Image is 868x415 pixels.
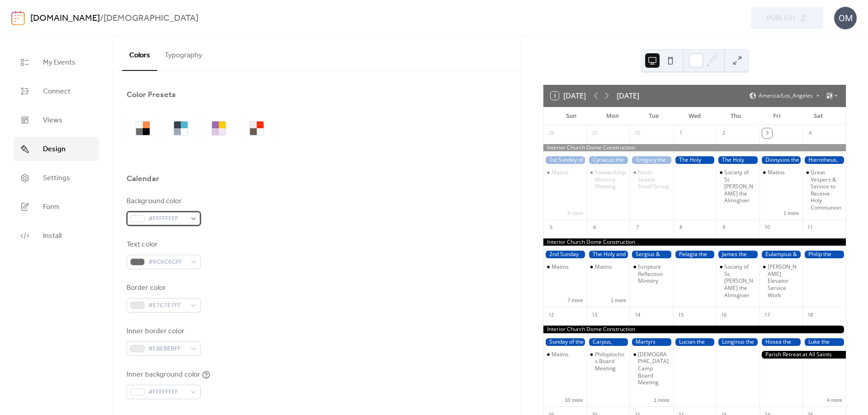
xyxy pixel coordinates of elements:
div: Cyriacus the Hermit of Palestine [587,156,630,164]
div: James the Apostle, son of Alphaeus [716,251,759,258]
button: 1 more [607,296,630,303]
a: Install [14,224,99,248]
div: Fri [756,107,797,125]
div: 14 [632,310,642,320]
div: Matins [543,351,587,358]
div: Calendar [127,173,159,184]
div: The Holy Hieromartyr Cyprian and the Virgin Martyr Justina [716,156,759,164]
div: Gregory the Illuminator, Bishop of Armenia [630,156,673,164]
div: Matins [543,263,587,270]
img: logo [11,11,25,25]
div: [DEMOGRAPHIC_DATA] Camp Board Meeting [638,351,670,386]
button: 3[DATE] [547,89,589,102]
div: Pelagia the Righteous [673,251,717,258]
div: Interior Church Dome Construction [543,144,846,152]
div: Otis Elevator Service Work [759,263,803,298]
div: Lucian the Martyr of Antioch [673,338,717,346]
span: #E7E7E7FF [148,300,186,311]
span: Form [43,202,59,213]
span: #6C6C6CFF [148,257,186,268]
div: Matins [587,263,630,270]
div: 2nd Sunday of Luke [543,251,587,258]
a: Views [14,108,99,132]
div: 10 [762,223,772,233]
div: Carpus, Papylus, Agathodorus, & Agathonica, the Martyrs of Pergamus [587,338,630,346]
a: [DOMAIN_NAME] [30,10,100,27]
button: 7 more [564,296,586,303]
button: 4 more [823,396,846,403]
div: North Seattle Small Group [638,169,670,190]
div: 9 [719,223,729,233]
a: My Events [14,50,99,75]
div: Wed [674,107,715,125]
div: Sergius & Bacchus the Great Martyrs of Syria [630,251,673,258]
div: Sunday of the 7th Ecumenical Council [543,338,587,346]
div: 1st Sunday of Luke [543,156,587,164]
div: [DATE] [617,90,639,101]
div: Stewardship Ministry Meeting [587,169,630,190]
span: My Events [43,57,75,68]
div: Matins [552,263,569,270]
span: America/Los_Angeles [759,93,813,98]
div: Matins [595,263,612,270]
span: #FFFFFFFF [148,387,186,398]
div: Stewardship Ministry Meeting [595,169,627,190]
div: Society of St. John the Almsgiver [716,169,759,204]
div: 11 [805,223,815,233]
div: Great Vespers & Service to Receive Holy Communion [811,169,842,211]
div: The Holy Protection of the Theotokos [673,156,717,164]
div: 6 [590,223,599,233]
button: Colors [122,37,157,71]
div: Society of St. [PERSON_NAME] the Almsgiver [724,169,756,204]
div: Inner border color [127,326,199,337]
a: Settings [14,166,99,190]
b: / [100,10,104,27]
div: Tue [633,107,674,125]
div: Matins [552,351,569,358]
div: Philoptochos Board Meeting [587,351,630,372]
div: 8 [676,223,686,233]
a: Form [14,195,99,219]
div: 15 [676,310,686,320]
div: North Seattle Small Group [630,169,673,190]
div: 3 [762,128,772,138]
div: 30 [632,128,642,138]
span: #EBEBEBFF [148,344,186,354]
button: 10 more [561,396,586,403]
div: 12 [546,310,556,320]
div: Dionysios the Areopagite [759,156,803,164]
div: Background color [127,196,199,207]
div: Color Presets [127,89,176,100]
div: 1 [676,128,686,138]
div: Luke the Evangelist [802,338,846,346]
div: 29 [590,128,599,138]
div: Parish Retreat at All Saints Camp [759,351,846,359]
div: 16 [719,310,729,320]
div: All Saints Camp Board Meeting [630,351,673,386]
div: 4 [805,128,815,138]
div: Sun [551,107,592,125]
div: 7 [632,223,642,233]
span: Install [43,231,61,242]
div: Interior Church Dome Construction [543,238,846,246]
div: OM [834,7,857,29]
div: Society of St. [PERSON_NAME] the Almsgiver [724,263,756,298]
button: Typography [157,37,209,70]
div: Mon [592,107,633,125]
div: Longinus the Centurion [716,338,759,346]
span: Settings [43,173,70,184]
div: Sat [797,107,839,125]
div: Eulampius & Eulampia the Martyrs [759,251,803,258]
div: Scripture Reflection Ministry [630,263,673,284]
div: Matins [768,169,785,176]
div: 13 [590,310,599,320]
div: Martyrs Nazarius, Gervasius, Protasius, & Celsus [630,338,673,346]
div: 17 [762,310,772,320]
div: Hosea the Prophet [759,338,803,346]
a: Connect [14,79,99,103]
div: Thu [715,107,756,125]
div: Matins [759,169,803,176]
div: 2 [719,128,729,138]
div: Border color [127,283,199,294]
span: Connect [43,86,71,97]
